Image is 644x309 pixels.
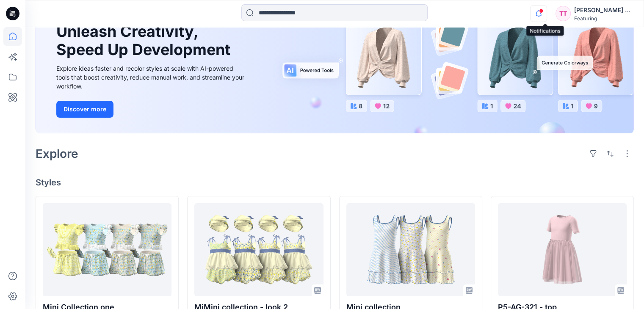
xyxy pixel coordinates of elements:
[556,6,571,21] div: TT
[194,203,323,296] a: MiMini collection - look 2
[574,15,633,22] div: Featuring
[574,5,633,15] div: [PERSON_NAME] Do Thi
[346,203,475,296] a: Mini collection
[56,64,247,91] div: Explore ideas faster and recolor styles at scale with AI-powered tools that boost creativity, red...
[56,22,234,59] h1: Unleash Creativity, Speed Up Development
[56,101,113,118] button: Discover more
[56,101,247,118] a: Discover more
[498,203,627,296] a: P5-AG-321 - top
[36,147,78,160] h2: Explore
[43,203,171,296] a: Mini Collection one
[36,177,634,188] h4: Styles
